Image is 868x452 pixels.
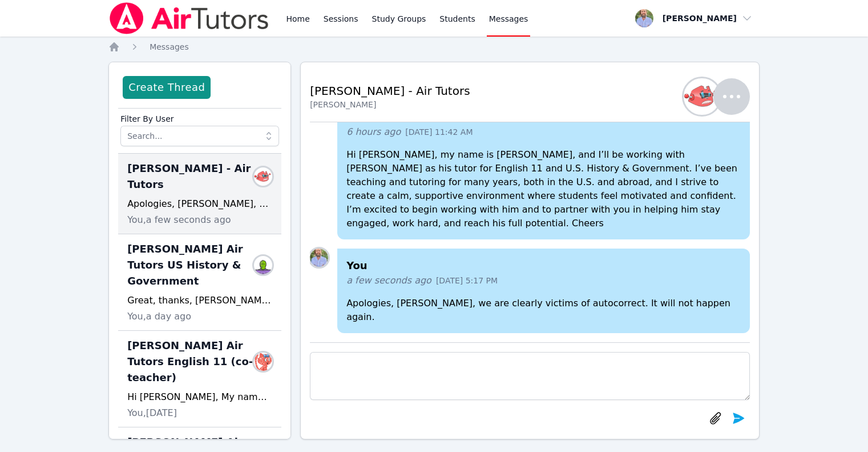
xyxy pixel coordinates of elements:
img: Tony Buttino [254,256,272,274]
img: Babara Burch [254,167,272,186]
span: [DATE] 11:42 AM [405,126,473,138]
div: [PERSON_NAME] Air Tutors US History & GovernmentTony ButtinoGreat, thanks, [PERSON_NAME]. My emai... [118,234,281,331]
div: [PERSON_NAME] Air Tutors English 11 (co-teacher)Thomas DietzHi [PERSON_NAME], My name is [PERSON_... [118,331,281,427]
span: You, [DATE] [127,406,177,420]
p: Apologies, [PERSON_NAME], we are clearly victims of autocorrect. It will not happen again. [346,297,741,324]
img: Air Tutors [108,2,270,34]
img: Matthew Fisher [310,249,328,267]
span: You, a few seconds ago [127,213,231,227]
span: [PERSON_NAME] Air Tutors US History & Government [127,241,259,289]
span: Messages [150,42,189,51]
h2: [PERSON_NAME] - Air Tutors [310,83,470,99]
span: [PERSON_NAME] - Air Tutors [127,161,259,193]
label: Filter By User [120,109,279,126]
img: Babara Burch [684,78,720,115]
img: Thomas Dietz [254,353,272,371]
span: Messages [489,13,528,25]
nav: Breadcrumb [108,41,760,53]
input: Search... [120,126,279,146]
div: [PERSON_NAME] - Air TutorsBabara BurchApologies, [PERSON_NAME], we are clearly victims of autocor... [118,154,281,234]
span: 6 hours ago [346,125,401,139]
button: Babara Burch [691,78,750,115]
p: Hi [PERSON_NAME], my name is [PERSON_NAME], and I’ll be working with [PERSON_NAME] as his tutor f... [346,148,741,230]
a: Messages [150,41,189,53]
div: Hi [PERSON_NAME], My name is [PERSON_NAME], and I will be working as [PERSON_NAME] tutor in Engli... [127,390,272,404]
div: [PERSON_NAME] [310,99,470,110]
span: [PERSON_NAME] Air Tutors English 11 (co-teacher) [127,338,259,386]
button: Create Thread [123,76,211,99]
h4: You [346,258,741,274]
span: [DATE] 5:17 PM [436,275,498,286]
span: a few seconds ago [346,274,431,287]
span: You, a day ago [127,310,191,323]
div: Great, thanks, [PERSON_NAME]. My email is [EMAIL_ADDRESS][DOMAIN_NAME]. I'm excited to get started. [127,294,272,307]
div: Apologies, [PERSON_NAME], we are clearly victims of autocorrect. It will not happen again. [127,197,272,211]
